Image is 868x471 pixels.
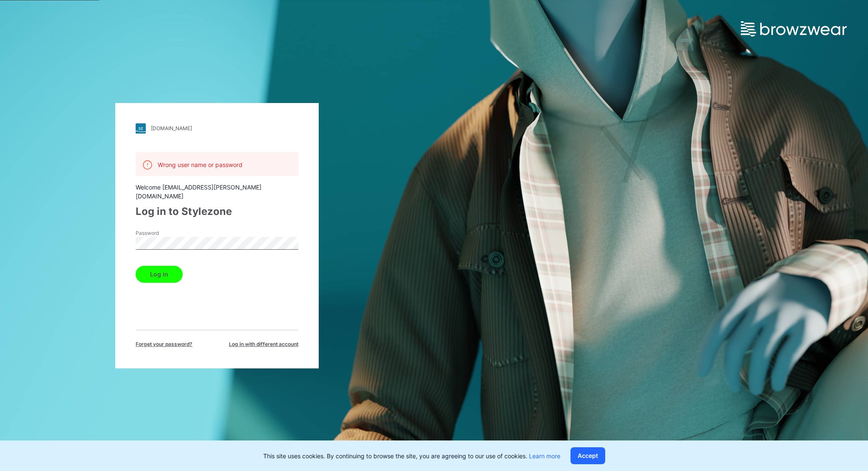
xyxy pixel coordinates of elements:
span: Log in with different account [229,340,298,348]
img: browzwear-logo.e42bd6dac1945053ebaf764b6aa21510.svg [741,21,847,36]
img: alert.76a3ded3c87c6ed799a365e1fca291d4.svg [142,160,153,170]
div: [DOMAIN_NAME] [151,125,192,131]
span: Forget your password? [136,340,192,348]
div: Log in to Stylezone [136,204,298,219]
button: Log in [136,266,183,283]
p: This site uses cookies. By continuing to browse the site, you are agreeing to our use of cookies. [263,451,560,460]
img: stylezone-logo.562084cfcfab977791bfbf7441f1a819.svg [136,123,146,134]
label: Password [136,229,195,237]
p: Wrong user name or password [158,160,242,169]
div: Welcome [EMAIL_ADDRESS][PERSON_NAME][DOMAIN_NAME] [136,183,298,201]
button: Accept [570,447,605,464]
a: Learn more [529,452,560,460]
a: [DOMAIN_NAME] [136,123,298,134]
